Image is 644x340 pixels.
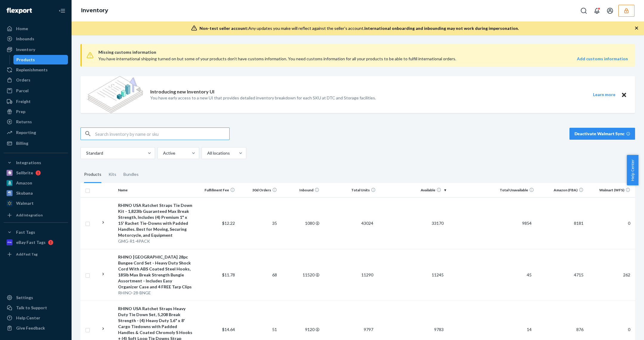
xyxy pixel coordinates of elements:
input: All locations [207,150,207,156]
a: Inbounds [4,34,68,44]
div: Sellbrite [16,170,33,176]
div: Any updates you make will reflect against the seller's account. [199,25,519,31]
a: Orders [4,75,68,85]
span: 9854 [520,221,534,226]
button: Close Navigation [56,5,68,17]
a: Home [4,24,68,33]
a: Walmart [4,199,68,208]
div: Kits [109,166,116,183]
div: Help Center [16,315,40,321]
th: Name [116,183,195,197]
img: Flexport logo [7,8,32,14]
span: Help Center [627,155,638,185]
div: Talk to Support [16,305,47,311]
div: Replenishments [16,67,48,73]
button: Integrations [4,158,68,167]
div: Walmart [16,200,34,206]
p: You have early access to a new UI that provides detailed inventory breakdown for each SKU at DTC ... [150,95,376,101]
span: 33170 [429,221,446,226]
th: 30d Orders [237,183,280,197]
td: 4715 [536,249,586,301]
span: International onboarding and inbounding may not work during impersonation. [364,26,519,31]
span: 14 [524,327,534,332]
div: Products [16,57,35,63]
a: Returns [4,117,68,127]
p: Introducing new Inventory UI [150,88,214,95]
div: Products [84,166,101,183]
th: Total Unavailable [448,183,536,197]
strong: Add customs information [577,56,628,61]
span: 43024 [359,221,376,226]
input: Standard [86,150,86,156]
div: Orders [16,77,30,83]
ol: breadcrumbs [76,2,113,19]
a: Reporting [4,128,68,137]
div: Home [16,26,28,32]
span: Non-test seller account: [199,26,248,31]
div: RHINO USA Ratchet Straps Tie Down Kit - 1,823lb Guaranteed Max Break Strength, Includes (4) Premi... [118,202,193,238]
span: Missing customs information [98,49,628,56]
a: Add Integration [4,210,68,220]
div: Billing [16,140,28,146]
div: Amazon [16,180,32,186]
a: Parcel [4,86,68,96]
button: Close [620,91,628,99]
a: Inventory [4,45,68,54]
td: 8181 [536,197,586,249]
div: Reporting [16,130,36,136]
div: eBay Fast Tags [16,239,46,245]
div: You have international shipping turned on but some of your products don’t have customs informatio... [98,56,522,62]
div: Prep [16,109,25,115]
button: Deactivate Walmart Sync [569,128,635,140]
div: Integrations [16,160,41,166]
span: 45 [524,272,534,277]
a: Replenishments [4,65,68,75]
td: 1080 [279,197,322,249]
span: 11245 [429,272,446,277]
span: 9797 [361,327,376,332]
button: Learn more [589,91,619,99]
a: Sellbrite [4,168,68,178]
a: Products [13,55,68,64]
a: Billing [4,139,68,148]
a: Talk to Support [4,303,68,313]
a: Freight [4,97,68,106]
th: Fulfillment Fee [195,183,237,197]
div: Parcel [16,88,29,94]
button: Fast Tags [4,227,68,237]
div: Inventory [16,47,35,53]
td: 11520 [279,249,322,301]
span: $14.64 [222,327,235,332]
button: Open Search Box [578,5,590,17]
input: Active [162,150,163,156]
div: RHINO-28-BNGE [118,290,193,296]
div: Freight [16,99,31,104]
div: RHINO [GEOGRAPHIC_DATA] 28pc Bungee Cord Set - Heavy Duty Shock Cord With ABS Coated Steel Hooks,... [118,254,193,290]
button: Open notifications [591,5,603,17]
div: Settings [16,295,33,301]
th: Total Units [322,183,378,197]
button: Give Feedback [4,323,68,333]
div: Fast Tags [16,229,35,235]
th: Walmart (WFS) [586,183,635,197]
td: 68 [237,249,280,301]
td: 0 [586,197,635,249]
div: Skubana [16,190,33,196]
div: Bundles [123,166,139,183]
span: 9783 [432,327,446,332]
a: Add Fast Tag [4,250,68,259]
span: $12.22 [222,221,235,226]
a: Amazon [4,178,68,188]
th: Amazon (FBA) [536,183,586,197]
button: Open account menu [604,5,616,17]
div: Returns [16,119,32,125]
span: 11290 [359,272,376,277]
td: 262 [586,249,635,301]
a: Skubana [4,188,68,198]
div: Add Integration [16,213,43,218]
div: Add Fast Tag [16,252,38,257]
td: 35 [237,197,280,249]
a: Add customs information [577,56,628,62]
div: Give Feedback [16,325,45,331]
a: eBay Fast Tags [4,238,68,247]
